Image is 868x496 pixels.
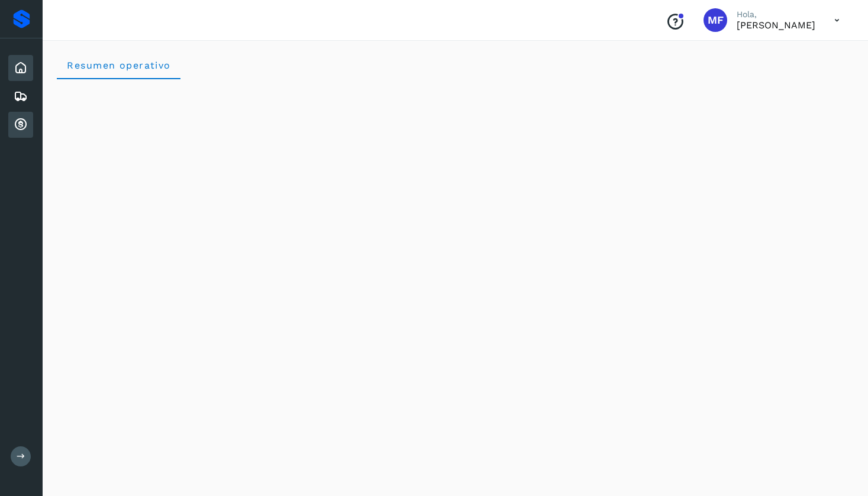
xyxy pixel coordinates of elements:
div: Cuentas por cobrar [8,112,33,138]
p: MONICA FONTES CHAVEZ [737,20,815,31]
div: Inicio [8,55,33,81]
p: Hola, [737,9,815,20]
div: Embarques [8,83,33,109]
span: Resumen operativo [66,60,171,71]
